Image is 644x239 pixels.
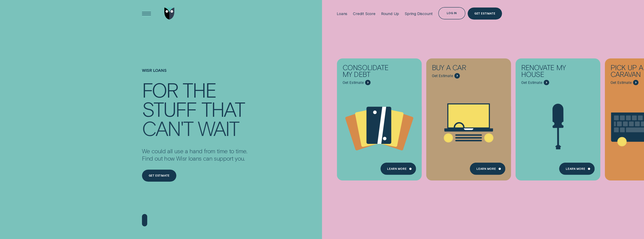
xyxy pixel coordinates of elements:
div: wait [198,118,239,137]
a: Get estimate [142,170,176,182]
span: Get Estimate [432,74,453,78]
a: Learn more [380,163,416,175]
h1: Wisr loans [142,68,247,80]
div: Buy a car [432,64,486,73]
div: Consolidate my debt [343,64,397,80]
span: Get Estimate [343,80,364,85]
p: We could all use a hand from time to time. Find out how Wisr loans can support you. [142,147,247,162]
div: For [142,80,178,99]
a: Consolidate my debt - Learn more [337,58,422,177]
a: Renovate My House - Learn more [516,58,600,177]
button: Open Menu [140,8,153,20]
div: Spring Discount [405,11,433,16]
div: Round Up [381,11,399,16]
h4: For the stuff that can't wait [142,80,247,137]
span: Get Estimate [521,80,542,85]
button: Log in [438,7,465,19]
div: Credit Score [353,11,375,16]
a: Get Estimate [468,8,502,20]
div: the [183,80,216,99]
div: Loans [337,11,347,16]
a: Learn More [470,163,505,175]
div: can't [142,118,193,137]
div: stuff [142,99,197,118]
div: Renovate My House [521,64,575,80]
div: that [201,99,245,118]
img: Wisr [164,8,174,20]
a: Learn more [559,163,595,175]
span: Get Estimate [611,80,632,85]
a: Buy a car - Learn more [426,58,511,177]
